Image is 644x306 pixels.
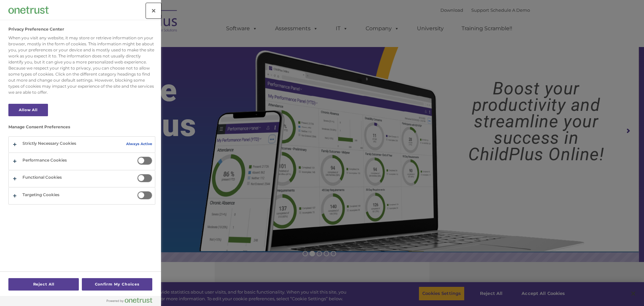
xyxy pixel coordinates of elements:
[8,278,79,291] button: Reject All
[93,44,114,49] span: Last name
[146,3,161,18] button: Close
[8,104,48,116] button: Allow All
[8,27,64,32] h2: Privacy Preference Center
[8,125,155,133] h3: Manage Consent Preferences
[93,72,122,77] span: Phone number
[8,6,49,13] img: Company Logo
[8,3,49,17] div: Company Logo
[8,35,155,95] div: When you visit any website, it may store or retrieve information on your browser, mostly in the f...
[107,298,152,303] img: Powered by OneTrust Opens in a new Tab
[82,278,152,291] button: Confirm My Choices
[107,298,158,306] a: Powered by OneTrust Opens in a new Tab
